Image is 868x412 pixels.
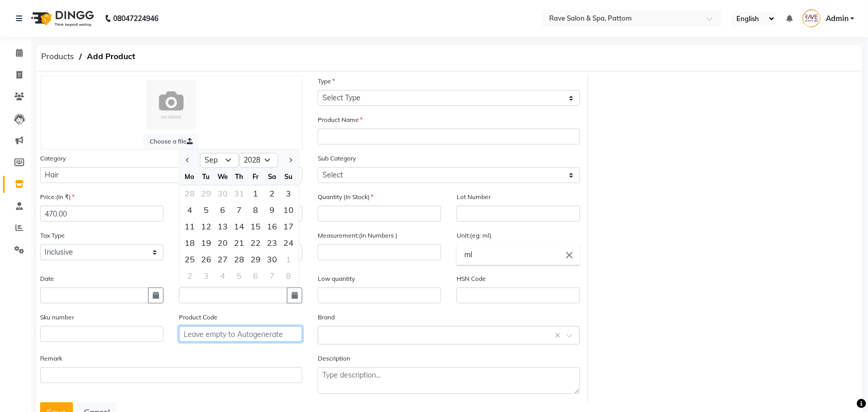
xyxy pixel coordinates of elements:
[231,202,247,219] div: Thursday, September 7, 2028
[286,152,295,169] button: Next month
[198,252,214,268] div: 26
[214,252,231,268] div: 27
[182,252,198,268] div: Monday, September 25, 2028
[214,219,231,235] div: 13
[803,9,821,27] img: Admin
[198,268,214,284] div: 3
[182,202,198,219] div: Monday, September 4, 2028
[280,235,297,252] div: Sunday, September 24, 2028
[198,252,214,268] div: Tuesday, September 26, 2028
[280,252,297,268] div: 1
[318,313,335,322] label: Brand
[40,313,74,322] label: Sku number
[231,169,247,185] div: Th
[214,186,231,202] div: Wednesday, August 30, 2028
[264,186,280,202] div: Saturday, September 2, 2028
[247,252,264,268] div: Friday, September 29, 2028
[182,202,198,219] div: 4
[214,202,231,219] div: Wednesday, September 6, 2028
[280,219,297,235] div: Sunday, September 17, 2028
[214,169,231,185] div: We
[247,169,264,185] div: Fr
[40,154,66,163] label: Category
[40,231,65,240] label: Tax Type
[182,268,198,284] div: 2
[113,4,158,33] b: 08047224946
[231,268,247,284] div: Thursday, October 5, 2028
[182,169,198,185] div: Mo
[231,202,247,219] div: 7
[198,169,214,185] div: Tu
[280,268,297,284] div: 8
[143,134,199,149] label: Choose a file
[280,268,297,284] div: Sunday, October 8, 2028
[264,252,280,268] div: Saturday, September 30, 2028
[26,4,97,33] img: logo
[182,219,198,235] div: Monday, September 11, 2028
[318,231,397,240] label: Measurement:(In Numbers )
[182,219,198,235] div: 11
[555,330,564,341] span: Clear all
[264,235,280,252] div: Saturday, September 23, 2028
[214,268,231,284] div: 4
[457,274,486,283] label: HSN Code
[247,235,264,252] div: Friday, September 22, 2028
[318,274,355,283] label: Low quantity
[182,186,198,202] div: Monday, August 28, 2028
[214,235,231,252] div: Wednesday, September 20, 2028
[280,202,297,219] div: 10
[247,186,264,202] div: 1
[826,13,848,24] span: Admin
[214,268,231,284] div: Wednesday, October 4, 2028
[247,202,264,219] div: 8
[214,202,231,219] div: 6
[40,274,54,283] label: Date
[457,192,491,202] label: Lot Number
[247,186,264,202] div: Friday, September 1, 2028
[280,202,297,219] div: Sunday, September 10, 2028
[231,235,247,252] div: 21
[280,186,297,202] div: Sunday, September 3, 2028
[147,80,196,130] img: Cinque Terre
[264,252,280,268] div: 30
[40,192,75,202] label: Price:(In ₹)
[36,47,79,66] span: Products
[318,115,363,124] label: Product Name
[247,219,264,235] div: 15
[247,219,264,235] div: Friday, September 15, 2028
[231,186,247,202] div: 31
[280,235,297,252] div: 24
[198,235,214,252] div: 19
[182,235,198,252] div: Monday, September 18, 2028
[264,235,280,252] div: 23
[264,219,280,235] div: Saturday, September 16, 2028
[214,235,231,252] div: 20
[264,268,280,284] div: Saturday, October 7, 2028
[318,154,356,163] label: Sub Category
[198,235,214,252] div: Tuesday, September 19, 2028
[264,202,280,219] div: Saturday, September 9, 2028
[231,252,247,268] div: Thursday, September 28, 2028
[182,268,198,284] div: Monday, October 2, 2028
[200,153,239,168] select: Select month
[182,235,198,252] div: 18
[182,252,198,268] div: 25
[247,268,264,284] div: Friday, October 6, 2028
[40,354,62,363] label: Remark
[198,219,214,235] div: Tuesday, September 12, 2028
[264,219,280,235] div: 16
[280,219,297,235] div: 17
[231,219,247,235] div: Thursday, September 14, 2028
[264,169,280,185] div: Sa
[264,268,280,284] div: 7
[214,186,231,202] div: 30
[231,219,247,235] div: 14
[318,354,350,363] label: Description
[264,186,280,202] div: 2
[179,326,302,342] input: Leave empty to Autogenerate
[280,169,297,185] div: Su
[231,235,247,252] div: Thursday, September 21, 2028
[198,219,214,235] div: 12
[239,153,278,168] select: Select year
[198,186,214,202] div: Tuesday, August 29, 2028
